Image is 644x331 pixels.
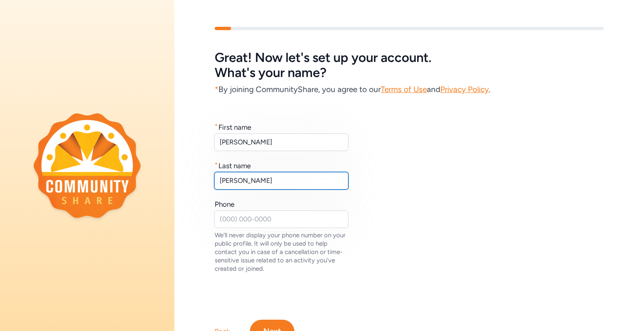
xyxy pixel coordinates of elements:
div: By joining CommunityShare, you agree to our and . [215,84,604,95]
input: (000) 000-0000 [214,210,348,228]
a: Privacy Policy [440,85,489,94]
a: Terms of Use [381,85,427,94]
div: Phone [215,199,234,209]
div: What's your name? [215,65,604,80]
div: We'll never display your phone number on your public profile. It will only be used to help contac... [215,231,349,273]
div: Great! Now let's set up your account. [215,50,604,65]
div: First name [218,122,251,132]
div: Last name [218,161,251,171]
img: logo [34,113,141,218]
